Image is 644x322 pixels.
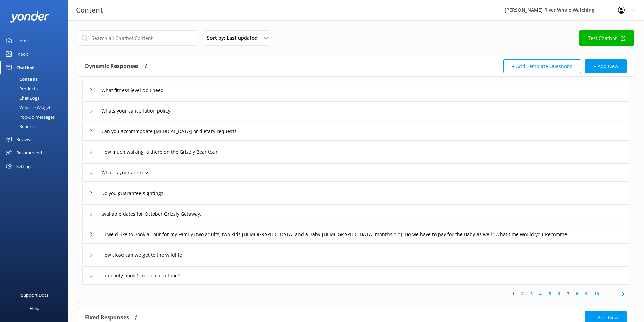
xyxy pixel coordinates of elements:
[563,291,573,297] a: 7
[10,11,49,23] img: yonder-white-logo.png
[4,122,35,131] div: Reports
[591,291,602,297] a: 10
[16,47,28,61] div: Inbox
[16,132,32,146] div: Reviews
[30,302,39,315] div: Help
[582,291,591,297] a: 9
[4,103,51,112] div: Website Widget
[16,34,29,47] div: Home
[85,59,139,73] h4: Dynamic Responses
[4,103,68,112] a: Website Widget
[16,159,32,173] div: Settings
[16,61,34,74] div: Chatbot
[573,291,582,297] a: 8
[503,59,581,73] button: + Add Template Questions
[518,291,527,297] a: 2
[4,84,38,93] div: Products
[4,122,68,131] a: Reports
[585,59,627,73] button: + Add New
[21,288,48,302] div: Support Docs
[602,291,612,297] span: ...
[4,112,68,122] a: Pop-up messages
[4,93,39,103] div: Chat Logs
[509,291,518,297] a: 1
[4,93,68,103] a: Chat Logs
[16,146,42,159] div: Recommend
[554,291,563,297] a: 6
[505,7,594,13] span: [PERSON_NAME] River Whale Watching
[76,5,103,16] h3: Content
[579,30,634,46] a: Test Chatbot
[4,74,68,84] a: Content
[536,291,545,297] a: 4
[78,30,196,46] input: Search all Chatbot Content
[4,74,38,84] div: Content
[4,112,55,122] div: Pop-up messages
[4,84,68,93] a: Products
[545,291,554,297] a: 5
[207,34,262,42] span: Sort by: Last updated
[527,291,536,297] a: 3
